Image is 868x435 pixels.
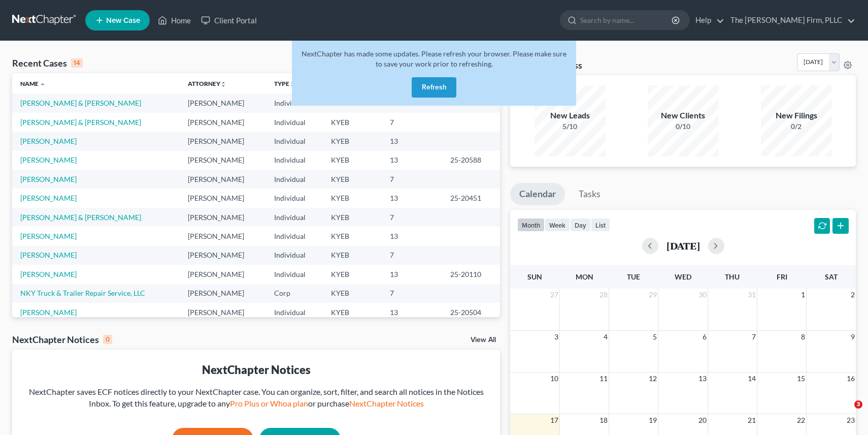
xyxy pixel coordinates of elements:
td: Individual [266,246,323,265]
td: [PERSON_NAME] [180,113,266,132]
td: Corp [266,284,323,303]
a: [PERSON_NAME] [20,270,77,278]
span: 19 [648,414,658,426]
span: 20 [697,414,708,426]
div: NextChapter Notices [20,362,492,378]
td: Individual [266,189,323,207]
div: NextChapter saves ECF notices directly to your NextChapter case. You can organize, sort, filter, ... [20,386,492,410]
span: 4 [603,331,609,343]
span: 12 [648,372,658,385]
span: 3 [854,400,862,409]
input: Search by name... [580,11,673,29]
a: Calendar [510,183,565,205]
td: [PERSON_NAME] [180,303,266,322]
a: Attorneyunfold_more [188,80,226,87]
td: Individual [266,227,323,245]
div: Recent Cases [12,57,83,69]
td: KYEB [323,170,382,189]
span: 13 [697,372,708,385]
td: 25-20451 [442,189,500,207]
span: 27 [549,289,559,301]
h2: [DATE] [666,240,700,251]
td: [PERSON_NAME] [180,227,266,245]
td: Individual [266,208,323,227]
a: Name expand_less [20,80,46,87]
span: 3 [553,331,559,343]
span: 6 [702,331,708,343]
span: 30 [697,289,708,301]
span: Tue [627,272,640,281]
span: 1 [800,289,806,301]
span: New Case [106,17,140,24]
td: KYEB [323,151,382,170]
span: 29 [648,289,658,301]
td: 7 [382,113,442,132]
div: New Clients [648,110,719,121]
td: Individual [266,151,323,170]
a: NKY Truck & Trailer Repair Service, LLC [20,289,145,297]
a: [PERSON_NAME] [20,137,77,145]
span: 16 [846,372,856,385]
div: 0/10 [648,121,719,132]
span: 9 [850,331,856,343]
a: [PERSON_NAME] [20,251,77,259]
td: 25-20588 [442,151,500,170]
div: 0 [103,335,112,344]
td: 13 [382,151,442,170]
div: New Leads [535,110,606,121]
span: 10 [549,372,559,385]
a: [PERSON_NAME] [20,194,77,202]
iframe: Intercom live chat [833,400,858,425]
div: 5/10 [535,121,606,132]
a: [PERSON_NAME] & [PERSON_NAME] [20,99,141,107]
a: [PERSON_NAME] [20,232,77,240]
a: [PERSON_NAME] [20,308,77,317]
a: Pro Plus or Whoa plan [230,398,308,408]
td: KYEB [323,208,382,227]
span: 21 [747,414,757,426]
i: unfold_more [289,81,295,87]
td: 7 [382,246,442,265]
td: [PERSON_NAME] [180,265,266,284]
span: 18 [598,414,609,426]
span: 14 [747,372,757,385]
a: [PERSON_NAME] [20,175,77,183]
a: Home [153,11,196,29]
td: [PERSON_NAME] [180,284,266,303]
span: Wed [675,272,691,281]
td: KYEB [323,246,382,265]
span: 7 [751,331,757,343]
span: Mon [576,272,593,281]
span: 8 [800,331,806,343]
button: list [591,218,610,232]
span: Thu [725,272,740,281]
button: month [517,218,545,232]
a: Client Portal [196,11,262,29]
td: KYEB [323,265,382,284]
td: KYEB [323,113,382,132]
td: [PERSON_NAME] [180,246,266,265]
span: Fri [777,272,787,281]
td: 7 [382,170,442,189]
td: 25-20504 [442,303,500,322]
span: 22 [796,414,806,426]
span: 28 [598,289,609,301]
td: KYEB [323,132,382,150]
td: 7 [382,208,442,227]
td: [PERSON_NAME] [180,94,266,112]
button: Refresh [412,77,456,98]
div: 14 [71,58,83,68]
td: [PERSON_NAME] [180,189,266,207]
td: [PERSON_NAME] [180,151,266,170]
td: Individual [266,113,323,132]
td: Individual [266,132,323,150]
i: expand_less [40,81,46,87]
a: [PERSON_NAME] [20,156,77,164]
td: [PERSON_NAME] [180,170,266,189]
span: Sun [527,272,542,281]
td: Individual [266,94,323,112]
td: KYEB [323,284,382,303]
td: 13 [382,189,442,207]
span: NextChapter has made some updates. Please refresh your browser. Please make sure to save your wor... [302,49,566,68]
td: Individual [266,170,323,189]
